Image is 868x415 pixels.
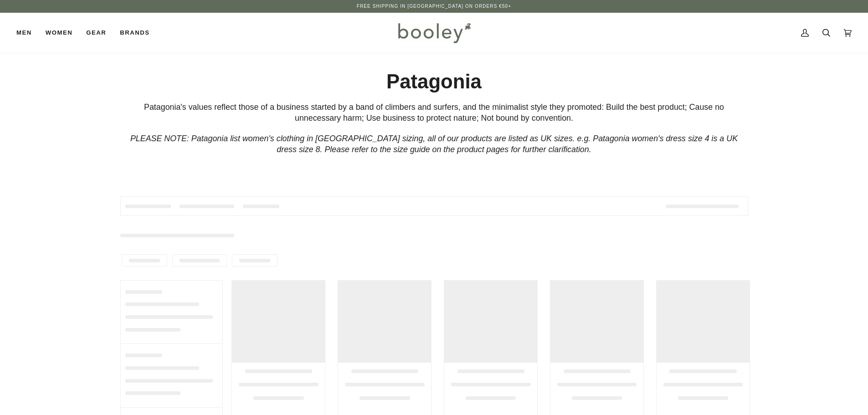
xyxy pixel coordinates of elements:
[16,28,32,37] span: Men
[39,13,79,53] a: Women
[46,28,72,37] span: Women
[394,20,474,46] img: Booley
[120,28,149,37] span: Brands
[86,28,106,37] span: Gear
[113,13,156,53] a: Brands
[130,134,738,154] em: PLEASE NOTE: Patagonia list women's clothing in [GEOGRAPHIC_DATA] sizing, all of our products are...
[16,13,39,53] a: Men
[79,13,113,53] a: Gear
[120,69,748,94] h1: Patagonia
[357,3,511,10] p: Free Shipping in [GEOGRAPHIC_DATA] on Orders €50+
[120,102,748,124] div: Patagonia's values reflect those of a business started by a band of climbers and surfers, and the...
